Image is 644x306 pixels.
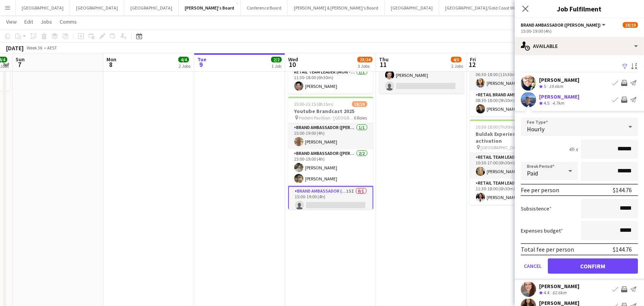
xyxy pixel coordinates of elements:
[470,131,555,144] h3: Buldak Experiential activation
[539,283,579,290] div: [PERSON_NAME]
[521,227,563,234] label: Expenses budget
[470,56,476,63] span: Fri
[14,60,25,69] span: 7
[196,60,206,69] span: 9
[106,56,116,63] span: Mon
[569,146,578,153] div: 4h x
[547,83,565,90] div: 19.6km
[179,0,241,15] button: [PERSON_NAME]'s Board
[470,179,555,205] app-card-role: RETAIL Team Leader (Mon - Fri)1/111:30-18:00 (6h30m)[PERSON_NAME]
[354,115,367,121] span: 6 Roles
[6,18,17,25] span: View
[70,0,124,15] button: [GEOGRAPHIC_DATA]
[521,28,638,34] div: 15:00-19:00 (4h)
[521,186,559,194] div: Fee per person
[544,290,549,295] span: 4.4
[25,45,44,51] span: Week 36
[288,149,373,186] app-card-role: Brand Ambassador ([PERSON_NAME])2/215:00-19:00 (4h)[PERSON_NAME][PERSON_NAME]
[288,0,385,15] button: [PERSON_NAME] & [PERSON_NAME]'s Board
[299,115,354,121] span: Hodern Pavillion - [GEOGRAPHIC_DATA]
[515,4,644,14] h3: Job Fulfilment
[470,153,555,179] app-card-role: RETAIL Team Leader (Mon - Fri)1/110:30-17:00 (6h30m)[PERSON_NAME]
[470,91,555,116] app-card-role: RETAIL Brand Ambassador (Mon - Fri)1/108:30-18:00 (9h30m)[PERSON_NAME]
[358,63,372,69] div: 3 Jobs
[352,101,367,107] span: 18/19
[551,100,566,107] div: 4.7km
[551,290,568,296] div: 62.6km
[544,100,549,106] span: 4.5
[539,76,579,83] div: [PERSON_NAME]
[57,17,80,27] a: Comms
[288,108,373,115] h3: Youtube Brandcast 2025
[470,38,555,116] app-job-card: 06:30-18:00 (11h30m)2/2Prada Prototype Activation Arts Centre [GEOGRAPHIC_DATA]2 RolesRETAIL Team...
[16,0,70,15] button: [GEOGRAPHIC_DATA]
[288,97,373,209] app-job-card: 15:00-23:15 (8h15m)18/19Youtube Brandcast 2025 Hodern Pavillion - [GEOGRAPHIC_DATA]6 RolesBrand A...
[481,145,523,150] span: [GEOGRAPHIC_DATA]
[288,56,298,63] span: Wed
[470,65,555,91] app-card-role: RETAIL Team Leader (Mon - Fri)1/106:30-18:00 (11h30m)[PERSON_NAME]
[288,68,373,94] app-card-role: RETAIL Team Leader (Mon - Fri)1/111:30-18:00 (6h30m)[PERSON_NAME]
[41,18,52,25] span: Jobs
[271,57,282,62] span: 2/2
[288,186,373,214] app-card-role: Brand Ambassador ([PERSON_NAME])15I0/115:00-19:00 (4h)
[385,0,439,15] button: [GEOGRAPHIC_DATA]
[539,93,579,100] div: [PERSON_NAME]
[613,245,632,253] div: $144.76
[470,120,555,205] app-job-card: 10:30-18:00 (7h30m)2/2Buldak Experiential activation [GEOGRAPHIC_DATA]2 RolesRETAIL Team Leader (...
[60,18,77,25] span: Comms
[124,0,179,15] button: [GEOGRAPHIC_DATA]
[178,57,189,62] span: 4/4
[521,22,607,28] button: Brand Ambassador ([PERSON_NAME])
[24,18,33,25] span: Edit
[544,83,546,89] span: 5
[3,17,20,27] a: View
[105,60,116,69] span: 8
[527,125,544,133] span: Hourly
[179,63,190,69] div: 2 Jobs
[287,60,298,69] span: 10
[548,258,638,274] button: Confirm
[294,101,334,107] span: 15:00-23:15 (8h15m)
[521,205,552,212] label: Subsistence
[21,17,36,27] a: Edit
[379,56,389,63] span: Thu
[613,186,632,194] div: $144.76
[521,245,574,253] div: Total fee per person
[6,44,24,52] div: [DATE]
[357,57,373,62] span: 23/24
[288,123,373,149] app-card-role: Brand Ambassador ([PERSON_NAME])1/115:00-19:00 (4h)[PERSON_NAME]
[527,169,538,177] span: Paid
[16,56,25,63] span: Sun
[515,37,644,55] div: Available
[451,57,462,62] span: 4/5
[469,60,476,69] span: 12
[271,63,281,69] div: 1 Job
[439,0,529,15] button: [GEOGRAPHIC_DATA]/Gold Coast Winter
[623,22,638,28] span: 18/19
[197,56,206,63] span: Tue
[47,45,57,51] div: AEST
[451,63,463,69] div: 2 Jobs
[241,0,288,15] button: Conference Board
[476,124,516,130] span: 10:30-18:00 (7h30m)
[521,22,601,28] span: Brand Ambassador (Mon - Fri)
[521,258,545,274] button: Cancel
[378,60,389,69] span: 11
[38,17,55,27] a: Jobs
